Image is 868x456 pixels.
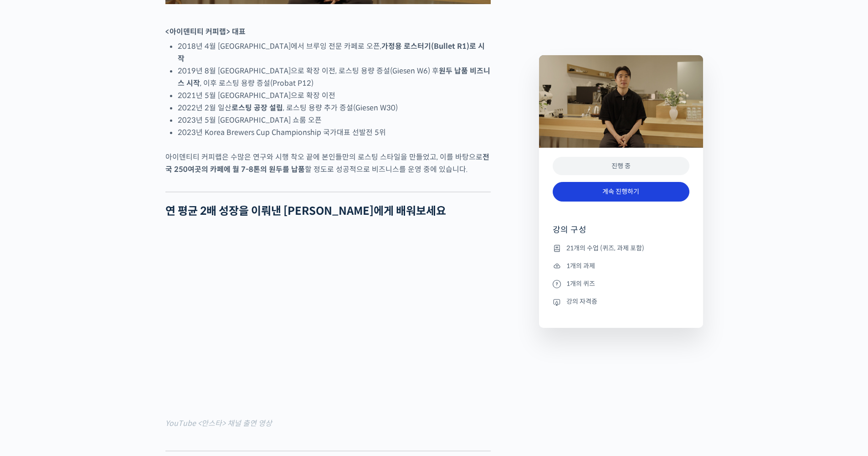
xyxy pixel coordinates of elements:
[553,182,689,202] a: 계속 진행하기
[141,303,152,310] span: 설정
[553,260,689,271] li: 1개의 과제
[178,40,491,65] li: 2018년 4월 [GEOGRAPHIC_DATA]에서 브루잉 전문 카페로 오픈,
[553,278,689,289] li: 1개의 퀴즈
[553,157,689,176] div: 진행 중
[165,230,491,414] iframe: 원룸 보증금 천만원으로 카페 창업해서 60평 커피 공장 차린 부부 사장님 (아이덴티티 커피랩 1부)
[178,65,491,89] li: 2019년 8월 [GEOGRAPHIC_DATA]으로 확장 이전, 로스팅 용량 증설(Giesen W6) 후 , 이후 로스팅 용량 증설(Probat P12)
[165,27,246,36] strong: <아이덴티티 커피랩> 대표
[178,102,491,114] li: 2022년 2월 일산 , 로스팅 용량 추가 증설(Giesen W30)
[3,289,60,312] a: 홈
[118,289,175,312] a: 설정
[165,205,491,218] h2: 연 평균 2배 성장을 이뤄낸 [PERSON_NAME]에게 배워보세요
[178,89,491,102] li: 2021년 5월 [GEOGRAPHIC_DATA]으로 확장 이전
[553,296,689,307] li: 강의 자격증
[178,126,491,139] li: 2023년 Korea Brewers Cup Championship 국가대표 선발전 5위
[83,303,94,311] span: 대화
[231,103,283,113] strong: 로스팅 공장 설립
[553,243,689,254] li: 21개의 수업 (퀴즈, 과제 포함)
[165,151,491,176] p: 아이덴티티 커피랩은 수많은 연구와 시행 착오 끝에 본인들만의 로스팅 스타일을 만들었고, 이를 바탕으로 할 정도로 성공적으로 비즈니스를 운영 중에 있습니다.
[29,303,34,310] span: 홈
[165,419,272,428] mark: YouTube <안스타> 채널 출연 영상
[60,289,118,312] a: 대화
[553,224,689,243] h4: 강의 구성
[178,114,491,126] li: 2023년 5월 [GEOGRAPHIC_DATA] 쇼룸 오픈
